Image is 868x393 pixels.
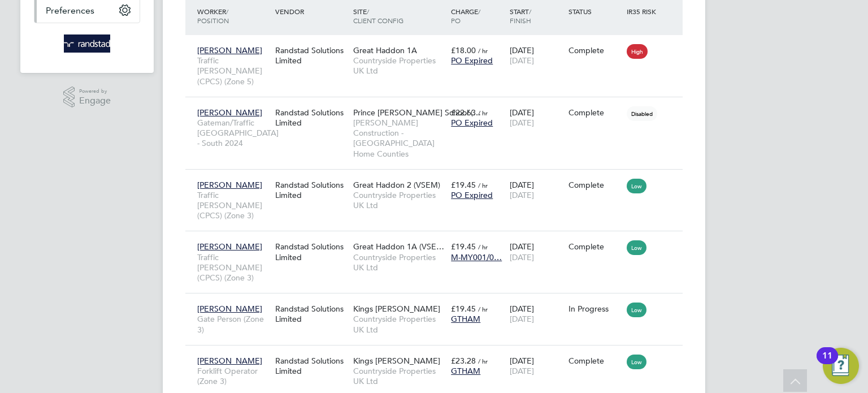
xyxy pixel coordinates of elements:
[353,252,445,273] span: Countryside Properties UK Ltd
[353,190,445,210] span: Countryside Properties UK Ltd
[627,303,646,317] span: Low
[568,107,622,118] div: Complete
[79,96,111,106] span: Engage
[510,252,534,262] span: [DATE]
[451,252,502,262] span: M-MY001/0…
[34,34,140,53] a: Go to home page
[272,174,350,206] div: Randstad Solutions Limited
[507,40,566,71] div: [DATE]
[478,181,488,189] span: / hr
[194,235,683,245] a: [PERSON_NAME]Traffic [PERSON_NAME] (CPCS) (Zone 3)Randstad Solutions LimitedGreat Haddon 1A (VSE…...
[451,356,476,366] span: £23.28
[451,180,476,190] span: £19.45
[79,87,111,96] span: Powered by
[197,55,270,87] span: Traffic [PERSON_NAME] (CPCS) (Zone 5)
[451,314,480,324] span: GTHAM
[478,243,488,251] span: / hr
[451,304,476,314] span: £19.45
[451,241,476,252] span: £19.45
[478,305,488,313] span: / hr
[568,241,622,252] div: Complete
[353,366,445,386] span: Countryside Properties UK Ltd
[507,298,566,330] div: [DATE]
[478,109,488,117] span: / hr
[353,356,440,366] span: Kings [PERSON_NAME]
[353,118,445,159] span: [PERSON_NAME] Construction - [GEOGRAPHIC_DATA] Home Counties
[194,297,683,307] a: [PERSON_NAME]Gate Person (Zone 3)Randstad Solutions LimitedKings [PERSON_NAME]Countryside Propert...
[64,34,111,53] img: randstad-logo-retina.png
[46,5,94,16] span: Preferences
[194,101,683,111] a: [PERSON_NAME]Gateman/Traffic [GEOGRAPHIC_DATA] - South 2024Randstad Solutions LimitedPrince [PERS...
[451,107,476,118] span: £22.63
[350,1,448,31] div: Site
[451,118,493,128] span: PO Expired
[510,7,531,25] span: / Finish
[510,118,534,128] span: [DATE]
[627,106,657,121] span: Disabled
[507,350,566,382] div: [DATE]
[353,180,440,190] span: Great Haddon 2 (VSEM)
[197,118,270,149] span: Gateman/Traffic [GEOGRAPHIC_DATA] - South 2024
[353,241,444,252] span: Great Haddon 1A (VSE…
[272,350,350,382] div: Randstad Solutions Limited
[197,180,262,190] span: [PERSON_NAME]
[194,39,683,49] a: [PERSON_NAME]Traffic [PERSON_NAME] (CPCS) (Zone 5)Randstad Solutions LimitedGreat Haddon 1ACountr...
[566,1,624,21] div: Status
[822,356,832,370] div: 11
[197,366,270,386] span: Forklift Operator (Zone 3)
[272,40,350,71] div: Randstad Solutions Limited
[451,190,493,200] span: PO Expired
[451,366,480,376] span: GTHAM
[507,236,566,267] div: [DATE]
[194,1,272,31] div: Worker
[448,1,507,31] div: Charge
[272,1,350,21] div: Vendor
[353,7,403,25] span: / Client Config
[568,180,622,190] div: Complete
[627,355,646,369] span: Low
[197,107,262,118] span: [PERSON_NAME]
[510,314,534,324] span: [DATE]
[197,252,270,283] span: Traffic [PERSON_NAME] (CPCS) (Zone 3)
[627,179,646,193] span: Low
[568,45,622,55] div: Complete
[624,1,663,21] div: IR35 Risk
[510,366,534,376] span: [DATE]
[353,107,481,118] span: Prince [PERSON_NAME] School (…
[568,356,622,366] div: Complete
[197,190,270,221] span: Traffic [PERSON_NAME] (CPCS) (Zone 3)
[197,241,262,252] span: [PERSON_NAME]
[197,314,270,334] span: Gate Person (Zone 3)
[568,304,622,314] div: In Progress
[478,46,488,55] span: / hr
[63,87,111,108] a: Powered byEngage
[510,55,534,66] span: [DATE]
[197,304,262,314] span: [PERSON_NAME]
[197,7,229,25] span: / Position
[194,349,683,359] a: [PERSON_NAME]Forklift Operator (Zone 3)Randstad Solutions LimitedKings [PERSON_NAME]Countryside P...
[451,55,493,66] span: PO Expired
[194,174,683,183] a: [PERSON_NAME]Traffic [PERSON_NAME] (CPCS) (Zone 3)Randstad Solutions LimitedGreat Haddon 2 (VSEM)...
[627,240,646,255] span: Low
[272,298,350,330] div: Randstad Solutions Limited
[627,44,648,59] span: High
[197,356,262,366] span: [PERSON_NAME]
[507,102,566,133] div: [DATE]
[353,314,445,334] span: Countryside Properties UK Ltd
[507,1,566,31] div: Start
[272,102,350,133] div: Randstad Solutions Limited
[451,45,476,55] span: £18.00
[510,190,534,200] span: [DATE]
[507,174,566,206] div: [DATE]
[478,357,488,365] span: / hr
[272,236,350,267] div: Randstad Solutions Limited
[451,7,480,25] span: / PO
[823,348,859,384] button: Open Resource Center, 11 new notifications
[353,304,440,314] span: Kings [PERSON_NAME]
[197,45,262,55] span: [PERSON_NAME]
[353,45,417,55] span: Great Haddon 1A
[353,55,445,76] span: Countryside Properties UK Ltd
